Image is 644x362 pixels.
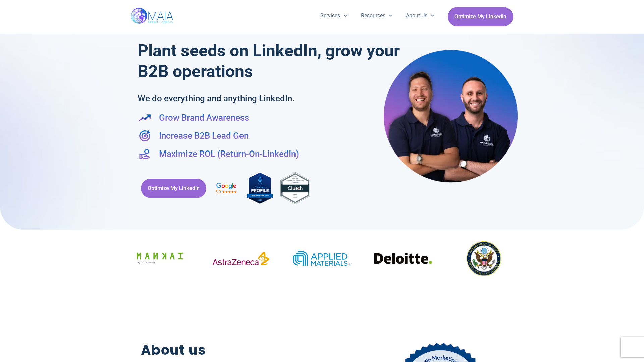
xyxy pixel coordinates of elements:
[293,250,351,267] img: applied-materials-logo
[157,129,249,142] span: Increase B2B Lead Gen
[141,179,206,198] a: Optimize My Linkedin
[314,7,354,24] a: Services
[212,251,270,266] img: Astrazenca
[131,230,189,287] img: 7 (1)
[314,7,441,24] nav: Menu
[454,10,506,23] span: Optimize My Linkedin
[157,147,299,160] span: Maximize ROL (Return-On-LinkedIn)
[448,7,513,26] a: Optimize My Linkedin
[141,340,330,360] h2: About us
[247,170,273,206] img: MAIA Digital's rating on DesignRush, the industry-leading B2B Marketplace connecting brands with ...
[138,40,403,82] h1: Plant seeds on LinkedIn, grow your B2B operations
[131,230,513,290] div: Image Carousel
[384,49,518,183] img: Maia Digital- Shay & Eli
[138,92,359,105] h2: We do everything and anything LinkedIn.
[293,250,351,269] div: 1 / 19
[157,111,249,124] span: Grow Brand Awareness
[212,251,270,268] div: 19 / 19
[374,252,432,267] div: 2 / 19
[374,252,432,265] img: deloitte-2
[455,241,513,276] img: Department-of-State-logo-750X425-1-750x450
[131,230,189,290] div: 18 / 19
[399,7,441,24] a: About Us
[354,7,399,24] a: Resources
[455,241,513,278] div: 3 / 19
[148,182,200,195] span: Optimize My Linkedin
